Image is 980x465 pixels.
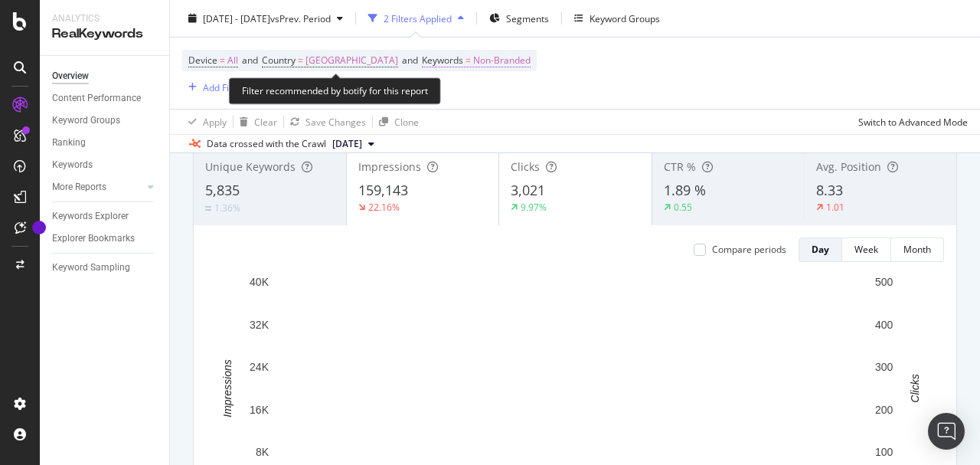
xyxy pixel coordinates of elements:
div: Add Filter [203,80,243,93]
span: Impressions [358,159,421,174]
button: Week [842,237,891,262]
text: 400 [875,319,893,331]
div: Save Changes [305,115,366,128]
span: [GEOGRAPHIC_DATA] [305,50,398,71]
div: 22.16% [368,201,400,214]
div: RealKeywords [52,25,157,43]
button: Segments [483,6,555,31]
span: vs Prev. Period [270,11,331,25]
div: 0.55 [674,201,692,214]
a: Explorer Bookmarks [52,231,158,247]
span: Clicks [511,159,540,174]
span: Unique Keywords [205,159,296,174]
div: 9.97% [521,201,547,214]
a: Keywords [52,157,158,173]
div: Open Intercom Messenger [928,413,965,450]
span: Keywords [422,54,463,67]
div: Filter recommended by botify for this report [229,77,441,104]
span: Avg. Position [816,159,881,174]
text: 32K [250,319,269,331]
div: Keywords [52,157,93,173]
div: Ranking [52,135,86,151]
div: More Reports [52,179,106,195]
span: CTR % [664,159,696,174]
a: More Reports [52,179,143,195]
span: Device [188,54,217,67]
button: Add Filter [182,78,243,97]
button: Day [799,237,842,262]
text: Impressions [221,359,234,417]
div: Keywords Explorer [52,208,129,224]
text: 300 [875,361,893,373]
span: and [402,54,418,67]
span: Country [262,54,296,67]
button: 2 Filters Applied [362,6,470,31]
div: Analytics [52,12,157,25]
button: Month [891,237,944,262]
span: 2025 Aug. 21st [332,137,362,151]
div: Month [903,243,931,256]
button: Keyword Groups [568,6,666,31]
div: Content Performance [52,90,141,106]
span: 8.33 [816,181,843,199]
a: Keywords Explorer [52,208,158,224]
img: Equal [205,206,211,211]
span: = [298,54,303,67]
a: Keyword Groups [52,113,158,129]
text: 16K [250,404,269,416]
span: Non-Branded [473,50,531,71]
div: Day [812,243,829,256]
div: 1.01 [826,201,844,214]
button: Switch to Advanced Mode [852,110,968,134]
div: Compare periods [712,243,786,256]
span: All [227,50,238,71]
div: Overview [52,68,89,84]
div: Keyword Groups [52,113,120,129]
span: and [242,54,258,67]
text: 40K [250,276,269,288]
text: 100 [875,446,893,458]
div: 2 Filters Applied [384,11,452,25]
div: Tooltip anchor [32,221,46,234]
div: Keyword Groups [590,11,660,25]
span: Segments [506,11,549,25]
button: [DATE] [326,135,381,153]
span: 5,835 [205,181,240,199]
button: Apply [182,110,227,134]
div: Keyword Sampling [52,260,130,276]
text: 200 [875,404,893,416]
a: Content Performance [52,90,158,106]
text: Clicks [909,374,921,402]
span: [DATE] - [DATE] [203,11,270,25]
a: Overview [52,68,158,84]
div: Switch to Advanced Mode [858,115,968,128]
span: = [220,54,225,67]
div: Clear [254,115,277,128]
button: Save Changes [284,110,366,134]
div: Clone [394,115,419,128]
span: 1.89 % [664,181,706,199]
div: Apply [203,115,227,128]
div: Week [854,243,878,256]
text: 24K [250,361,269,373]
text: 8K [256,446,269,458]
div: Explorer Bookmarks [52,231,135,247]
span: = [465,54,471,67]
a: Ranking [52,135,158,151]
span: 159,143 [358,181,408,199]
div: Data crossed with the Crawl [207,137,326,151]
button: Clear [234,110,277,134]
button: Clone [373,110,419,134]
a: Keyword Sampling [52,260,158,276]
button: [DATE] - [DATE]vsPrev. Period [182,6,349,31]
div: 1.36% [214,201,240,214]
span: 3,021 [511,181,545,199]
text: 500 [875,276,893,288]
